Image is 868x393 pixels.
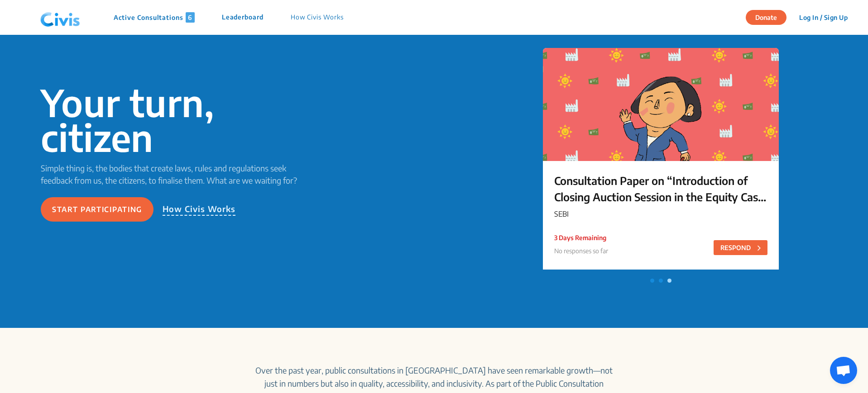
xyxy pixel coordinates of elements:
button: Start participating [41,197,153,222]
div: Open chat [830,357,857,384]
p: Your turn, citizen [41,85,316,155]
p: How Civis Works [163,203,236,216]
p: Simple thing is, the bodies that create laws, rules and regulations seek feedback from us, the ci... [41,162,316,186]
p: How Civis Works [291,12,344,23]
p: SEBI [554,208,767,219]
p: Active Consultations [114,12,195,23]
span: 6 [186,12,195,23]
img: navlogo.png [37,4,84,31]
a: Donate [746,12,793,21]
p: 3 Days Remaining [554,233,608,242]
button: Donate [746,10,786,25]
a: Consultation Paper on “Introduction of Closing Auction Session in the Equity Cash Segment”SEBI3 D... [543,48,779,274]
button: Log In / Sign Up [793,10,854,24]
p: Leaderboard [222,12,264,23]
span: No responses so far [554,247,608,255]
p: Consultation Paper on “Introduction of Closing Auction Session in the Equity Cash Segment” [554,172,767,205]
button: RESPOND [714,240,767,255]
